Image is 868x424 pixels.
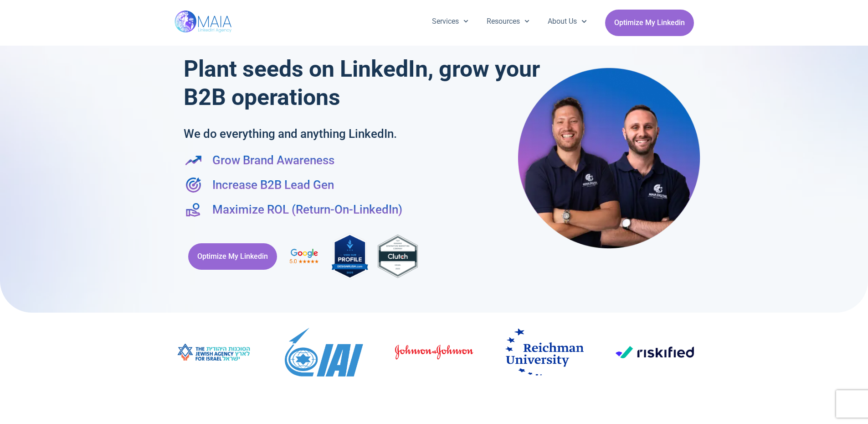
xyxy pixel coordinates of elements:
[505,329,584,376] img: Reichman_University.svg (3)
[210,201,402,218] span: Maximize ROL (Return-On-LinkedIn)
[197,248,268,265] span: Optimize My Linkedin
[518,67,700,249] img: Maia Digital- Shay & Eli
[332,232,368,281] img: MAIA Digital's rating on DesignRush, the industry-leading B2B Marketplace connecting brands with ...
[184,125,485,142] h2: We do everything and anything LinkedIn.
[505,329,584,379] div: 11 / 19
[395,344,473,363] div: 10 / 19
[210,176,334,194] span: Increase B2B Lead Gen
[395,344,473,360] img: johnson-johnson-4
[478,10,539,33] a: Resources
[184,55,544,111] h1: Plant seeds on LinkedIn, grow your B2B operations
[175,313,694,394] div: Image Carousel
[423,10,596,33] nav: Menu
[285,328,363,380] div: 9 / 19
[605,10,694,36] a: Optimize My Linkedin
[175,338,253,369] div: 8 / 19
[539,10,596,33] a: About Us
[175,338,253,366] img: image003 (1)
[423,10,478,33] a: Services
[188,243,277,270] a: Optimize My Linkedin
[616,346,694,358] img: Riskified_logo
[285,328,363,377] img: Israel_Aerospace_Industries_logo.svg
[614,14,685,31] span: Optimize My Linkedin
[616,346,694,361] div: 12 / 19
[210,152,334,169] span: Grow Brand Awareness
